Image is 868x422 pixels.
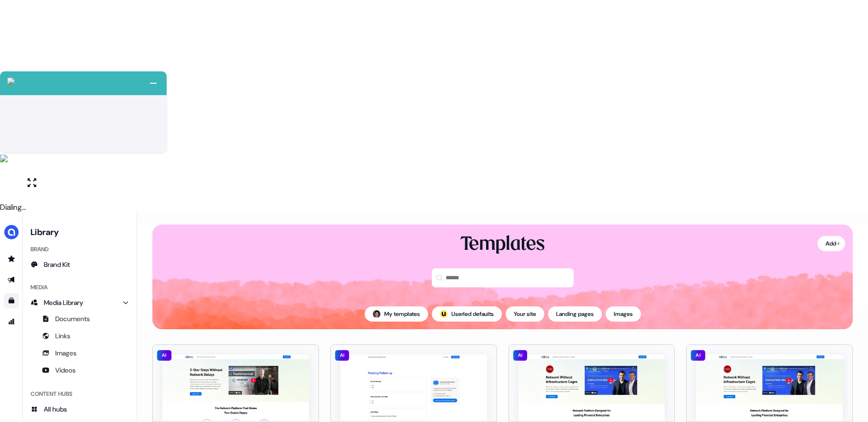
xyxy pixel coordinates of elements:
[44,404,67,414] span: All hubs
[4,314,19,329] a: Go to attribution
[162,354,309,421] img: Aviatrix Takeout | Hotels Template
[27,257,133,272] a: Brand Kit
[690,350,706,361] div: AI
[513,350,528,361] div: AI
[27,225,133,238] h3: Library
[27,363,133,378] a: Videos
[27,328,133,343] a: Links
[365,306,428,322] button: My templates
[432,306,502,322] button: userled logo;Userled defaults
[335,350,350,361] div: AI
[27,311,133,326] a: Documents
[519,354,665,421] img: Aviatrix Takeout | Media & Entertainment
[460,232,545,257] div: Templates
[696,354,843,421] img: Colo Takeout | Media & Entertainment
[44,260,70,269] span: Brand Kit
[27,280,133,295] div: Media
[440,310,448,318] div: ;
[548,306,602,322] button: Landing pages
[4,293,19,308] a: Go to templates
[606,306,641,322] button: Images
[157,350,172,361] div: AI
[27,345,133,361] a: Images
[55,348,77,358] span: Images
[440,310,448,318] img: userled logo
[27,386,133,402] div: Content Hubs
[55,331,70,341] span: Links
[27,295,133,310] a: Media Library
[27,242,133,257] div: Brand
[44,298,83,307] span: Media Library
[55,365,76,375] span: Videos
[4,251,19,266] a: Go to prospects
[340,354,487,421] img: Sales | Post-Disco Follow Up
[27,402,133,417] a: All hubs
[55,314,90,324] span: Documents
[7,78,15,85] img: callcloud-icon-white-35.svg
[373,310,380,318] img: Hugh
[506,306,544,322] button: Your site
[818,236,845,251] button: Add
[4,272,19,287] a: Go to outbound experience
